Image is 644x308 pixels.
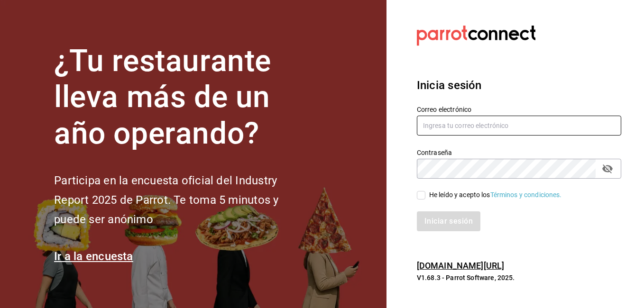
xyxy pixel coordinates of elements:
[54,171,310,229] h2: Participa en la encuesta oficial del Industry Report 2025 de Parrot. Te toma 5 minutos y puede se...
[417,116,621,136] input: Ingresa tu correo electrónico
[417,149,621,155] label: Contraseña
[417,77,621,94] h3: Inicia sesión
[417,106,621,112] label: Correo electrónico
[599,161,616,177] button: passwordField
[417,261,504,271] a: [DOMAIN_NAME][URL]
[429,190,562,200] div: He leído y acepto los
[490,191,562,199] a: Términos y condiciones.
[417,273,621,282] p: V1.68.3 - Parrot Software, 2025.
[54,250,133,263] a: Ir a la encuesta
[54,43,310,152] h1: ¿Tu restaurante lleva más de un año operando?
